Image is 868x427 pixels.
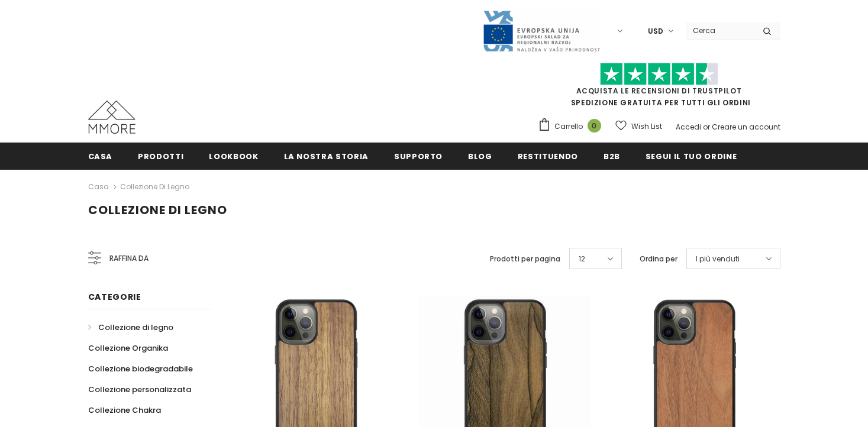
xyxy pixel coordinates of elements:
[88,101,135,134] img: Casi MMORE
[648,25,663,37] span: USD
[88,363,193,374] span: Collezione biodegradabile
[696,253,740,265] span: I più venduti
[88,291,141,303] span: Categorie
[468,143,492,169] a: Blog
[468,151,492,162] span: Blog
[604,143,620,169] a: B2B
[640,253,677,265] label: Ordina per
[88,405,161,416] span: Collezione Chakra
[88,379,191,400] a: Collezione personalizzata
[394,143,443,169] a: supporto
[88,151,113,162] span: Casa
[88,317,173,338] a: Collezione di legno
[209,151,258,162] span: Lookbook
[604,151,620,162] span: B2B
[631,121,662,132] span: Wish List
[88,202,227,218] span: Collezione di legno
[482,9,601,53] img: Javni Razpis
[138,143,183,169] a: Prodotti
[490,253,560,265] label: Prodotti per pagina
[209,143,258,169] a: Lookbook
[518,151,578,162] span: Restituendo
[615,116,662,137] a: Wish List
[482,25,601,35] a: Javni Razpis
[538,68,780,108] span: SPEDIZIONE GRATUITA PER TUTTI GLI ORDINI
[676,122,701,132] a: Accedi
[712,122,780,132] a: Creare un account
[88,143,113,169] a: Casa
[138,151,183,162] span: Prodotti
[88,400,161,420] a: Collezione Chakra
[109,252,149,265] span: Raffina da
[703,122,710,132] span: or
[88,384,191,395] span: Collezione personalizzata
[579,253,585,265] span: 12
[588,119,601,132] span: 0
[686,22,754,39] input: Search Site
[646,151,737,162] span: Segui il tuo ordine
[88,358,193,379] a: Collezione biodegradabile
[646,143,737,169] a: Segui il tuo ordine
[88,342,168,354] span: Collezione Organika
[120,182,189,192] a: Collezione di legno
[394,151,443,162] span: supporto
[88,180,109,194] a: Casa
[284,151,369,162] span: La nostra storia
[98,322,173,333] span: Collezione di legno
[576,86,742,96] a: Acquista le recensioni di TrustPilot
[284,143,369,169] a: La nostra storia
[518,143,578,169] a: Restituendo
[88,338,168,358] a: Collezione Organika
[538,118,607,135] a: Carrello 0
[600,63,718,86] img: Fidati di Pilot Stars
[554,121,583,132] span: Carrello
